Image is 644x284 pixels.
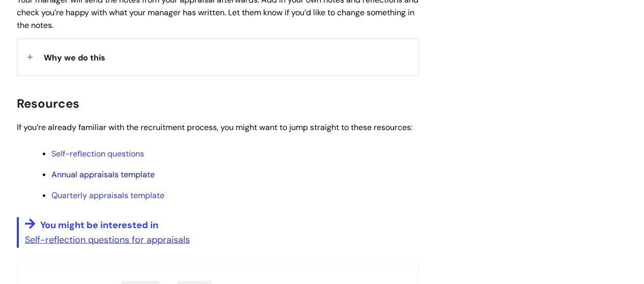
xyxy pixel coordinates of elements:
span: Why we do this [44,52,105,63]
a: Annual appraisals template [51,169,155,179]
span: You might be interested in [40,218,158,231]
span: If you’re already familiar with the recruitment process, you might want to jump straight to these... [17,121,412,132]
a: Self-reflection questions for appraisals [25,233,190,245]
a: Quarterly appraisals template [51,190,164,200]
a: Self-reflection questions [51,148,144,159]
span: Resources [17,96,79,111]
